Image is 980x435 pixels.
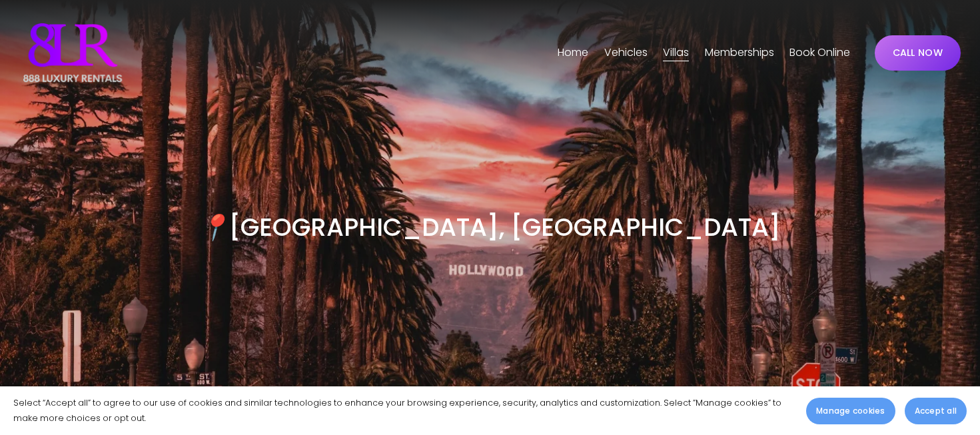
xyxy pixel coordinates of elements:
span: Manage cookies [816,405,885,417]
a: Home [558,42,588,63]
a: Memberships [705,42,774,63]
a: folder dropdown [604,42,648,63]
button: Manage cookies [806,398,895,424]
em: 📍 [199,210,229,244]
button: Accept all [905,398,967,424]
span: Accept all [915,405,957,417]
span: Vehicles [604,43,648,63]
h3: [GEOGRAPHIC_DATA], [GEOGRAPHIC_DATA] [137,211,843,244]
img: Luxury Car &amp; Home Rentals For Every Occasion [19,19,126,86]
a: CALL NOW [875,35,961,71]
p: Select “Accept all” to agree to our use of cookies and similar technologies to enhance your brows... [13,396,793,426]
a: Book Online [789,42,850,63]
a: folder dropdown [663,42,689,63]
span: Villas [663,43,689,63]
